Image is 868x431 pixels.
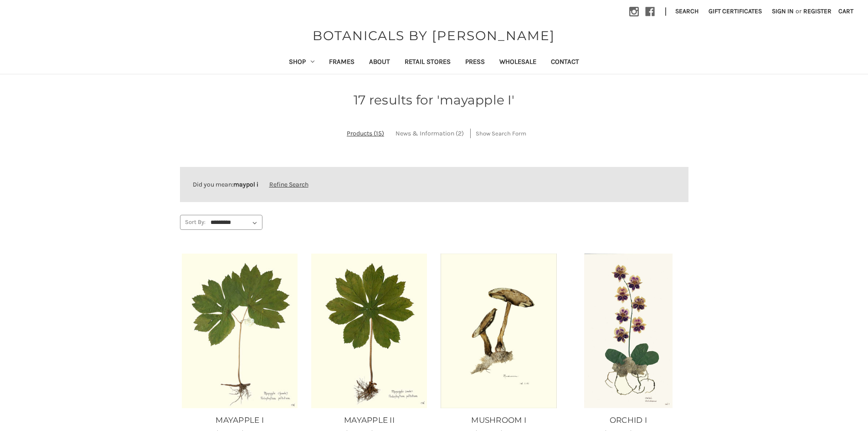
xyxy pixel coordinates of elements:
a: Hide Search Form [476,129,526,138]
a: ORCHID I, Price range from $99.99 to $334.99 [570,254,687,408]
a: MAYAPPLE II, Price range from $49.99 to $434.99 [309,415,429,426]
span: Show Search Form [476,129,526,138]
a: Contact [544,52,586,74]
div: Did you mean: [193,180,676,189]
span: or [795,6,802,16]
li: | [661,5,670,19]
a: MAYAPPLE I, Price range from $49.99 to $434.99 [181,254,298,408]
img: Unframed [181,254,298,408]
img: Unframed [440,254,557,408]
span: News & Information (2) [395,130,464,137]
a: MUSHROOM I, Price range from $49.99 to $434.99 [439,415,559,426]
a: Wholesale [492,52,544,74]
a: BOTANICALS BY [PERSON_NAME] [308,26,560,45]
a: MAYAPPLE I, Price range from $49.99 to $434.99 [180,415,300,426]
img: Unframed [570,254,687,408]
a: Press [458,52,492,74]
span: Cart [838,7,853,15]
a: Refine Search [269,181,308,188]
span: Products (15) [347,130,384,137]
a: MUSHROOM I, Price range from $49.99 to $434.99 [440,254,557,408]
a: Retail Stores [397,52,458,74]
h1: 17 results for 'mayapple I' [180,90,688,109]
label: Sort By: [180,215,206,229]
img: Unframed [311,254,428,408]
a: About [362,52,397,74]
a: ORCHID I, Price range from $99.99 to $334.99 [568,415,688,426]
a: Frames [322,52,362,74]
a: MAYAPPLE II, Price range from $49.99 to $434.99 [311,254,428,408]
strong: maypol i [233,181,258,188]
a: Shop [282,52,322,74]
